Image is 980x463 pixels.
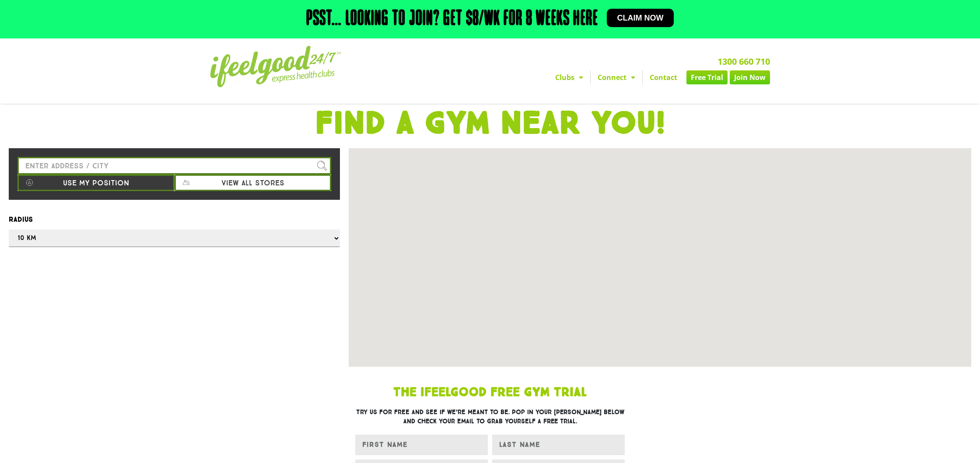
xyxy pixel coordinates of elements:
h1: FIND A GYM NEAR YOU! [4,108,976,139]
h2: Psst… Looking to join? Get $8/wk for 8 weeks here [306,9,598,30]
a: Claim now [607,9,674,27]
button: Use my position [17,174,175,191]
nav: Menu [409,70,770,84]
h1: The IfeelGood Free Gym Trial [297,386,682,399]
button: View all stores [175,174,332,191]
a: 1300 660 710 [717,56,770,67]
a: Clubs [548,70,590,84]
h3: Try us for free and see if we’re meant to be. Pop in your [PERSON_NAME] below and check your emai... [355,407,625,426]
a: Free Trial [686,70,728,84]
img: search.svg [317,161,327,171]
label: Radius [9,214,340,225]
a: Contact [643,70,684,84]
a: Connect [591,70,642,84]
a: Join Now [730,70,770,84]
input: FIRST NAME [355,435,488,455]
input: LAST NAME [492,435,625,455]
span: Claim now [617,14,664,22]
